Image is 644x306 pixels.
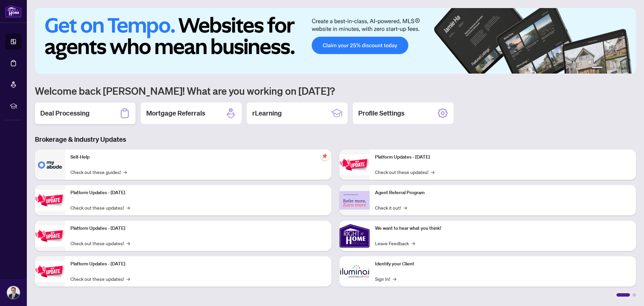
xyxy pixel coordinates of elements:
[375,189,631,196] p: Agent Referral Program
[339,256,370,287] img: Identify your Client
[70,168,127,176] a: Check out these guides!→
[40,108,90,118] h2: Deal Processing
[605,67,608,70] button: 2
[70,225,326,232] p: Platform Updates - [DATE]
[35,190,65,211] img: Platform Updates - September 16, 2025
[339,191,370,210] img: Agent Referral Program
[35,225,65,247] img: Platform Updates - July 21, 2025
[70,260,326,268] p: Platform Updates - [DATE]
[339,221,370,251] img: We want to hear what you think!
[431,168,434,176] span: →
[70,154,326,161] p: Self-Help
[35,8,636,74] img: Slide 0
[123,168,127,176] span: →
[5,5,21,17] img: logo
[358,108,405,118] h2: Profile Settings
[35,84,636,97] h1: Welcome back [PERSON_NAME]! What are you working on [DATE]?
[70,204,130,211] a: Check out these updates!→
[375,168,434,176] a: Check out these updates!→
[621,67,624,70] button: 5
[35,261,65,282] img: Platform Updates - July 8, 2025
[7,286,20,299] img: Profile Icon
[592,67,602,70] button: 1
[126,275,130,282] span: →
[70,239,130,247] a: Check out these updates!→
[126,239,130,247] span: →
[616,67,619,70] button: 4
[393,275,396,282] span: →
[375,225,631,232] p: We want to hear what you think!
[35,135,636,144] h3: Brokerage & Industry Updates
[404,204,407,211] span: →
[412,239,415,247] span: →
[375,260,631,268] p: Identify your Client
[146,108,205,118] h2: Mortgage Referrals
[35,149,65,180] img: Self-Help
[252,108,282,118] h2: rLearning
[339,154,370,175] img: Platform Updates - June 23, 2025
[126,204,130,211] span: →
[321,152,329,160] span: pushpin
[375,204,407,211] a: Check it out!→
[70,189,326,196] p: Platform Updates - [DATE]
[375,239,415,247] a: Leave Feedback→
[627,67,629,70] button: 6
[610,67,613,70] button: 3
[617,282,637,303] button: Open asap
[375,275,396,282] a: Sign In!→
[375,154,631,161] p: Platform Updates - [DATE]
[70,275,130,282] a: Check out these updates!→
